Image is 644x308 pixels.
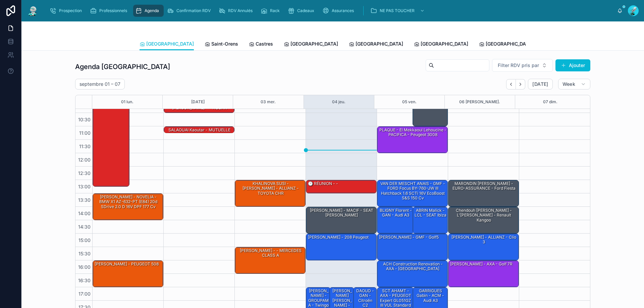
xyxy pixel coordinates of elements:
[307,234,369,240] div: [PERSON_NAME] - 208 Peugeot
[93,194,163,220] div: [PERSON_NAME] - NOVELIA - BMW X1 AZ-632-PT (E84) 20d sDrive 2.0 d 16V DPF 177 cv
[76,278,92,283] span: 16:30
[211,41,238,47] span: Saint-Orens
[479,38,533,51] a: [GEOGRAPHIC_DATA]
[378,261,447,272] div: ACH construction renovation - AXA - [GEOGRAPHIC_DATA]
[349,38,403,51] a: [GEOGRAPHIC_DATA]
[48,5,87,17] a: Prospection
[377,127,447,153] div: PLAQUE - El Mekkaoui Lehoucine - PACIFICA - peugeot 3008
[377,207,414,233] div: BLIGNY Florent - GAN - Audi A3
[377,180,447,206] div: VAN DER MESCHT ANAIS - GMF - FORD Focus BY-760-JW III Hatchback 1.6 SCTi 16V EcoBoost S&S 150 cv
[236,248,305,259] div: [PERSON_NAME] - - MERCEDES CLASS A
[332,8,354,13] span: Assurances
[421,41,468,47] span: [GEOGRAPHIC_DATA]
[448,207,519,233] div: Chendouh [PERSON_NAME] - L'[PERSON_NAME] - Renault kangoo
[378,234,439,240] div: [PERSON_NAME] - GMF - Golf5
[249,38,273,51] a: Castres
[59,8,82,13] span: Prospection
[516,79,525,89] button: Next
[562,81,575,87] span: Week
[449,234,518,245] div: [PERSON_NAME] - ALLIANZ - Clio 3
[259,5,284,17] a: Rack
[377,261,447,287] div: ACH construction renovation - AXA - [GEOGRAPHIC_DATA]
[506,79,516,89] button: Back
[76,103,92,109] span: 10:00
[94,261,159,267] div: [PERSON_NAME] - PEUGEOT 508
[378,181,447,201] div: VAN DER MESCHT ANAIS - GMF - FORD Focus BY-760-JW III Hatchback 1.6 SCTi 16V EcoBoost S&S 150 cv
[176,8,211,13] span: Confirmation RDV
[145,8,159,13] span: Agenda
[297,8,314,13] span: Cadeaux
[414,288,447,304] div: GARRIGUES Gabin - ACM - audi a3
[307,207,376,219] div: [PERSON_NAME] - MACIF - SEAT [PERSON_NAME]
[27,5,39,16] img: App logo
[164,127,234,133] div: SALAOUAI Kaoutar - MUTUELLE DE POITIERS - Clio 4
[76,224,92,230] span: 14:30
[140,38,194,51] a: [GEOGRAPHIC_DATA]
[414,38,468,51] a: [GEOGRAPHIC_DATA]
[76,117,92,122] span: 10:30
[77,237,92,243] span: 15:00
[77,143,92,149] span: 11:30
[77,251,92,256] span: 15:30
[99,8,127,13] span: Professionnels
[555,59,590,71] button: Ajouter
[165,5,215,17] a: Confirmation RDV
[448,261,519,287] div: [PERSON_NAME] - AXA - Golf 7R
[356,41,403,47] span: [GEOGRAPHIC_DATA]
[378,127,447,138] div: PLAQUE - El Mekkaoui Lehoucine - PACIFICA - peugeot 3008
[77,291,92,297] span: 17:00
[320,5,359,17] a: Assurances
[306,180,376,193] div: 🕒 RÉUNION - -
[498,62,539,69] span: Filter RDV pris par
[133,5,164,17] a: Agenda
[532,81,548,87] span: [DATE]
[235,247,305,273] div: [PERSON_NAME] - - MERCEDES CLASS A
[377,234,447,260] div: [PERSON_NAME] - GMF - Golf5
[94,194,163,210] div: [PERSON_NAME] - NOVELIA - BMW X1 AZ-632-PT (E84) 20d sDrive 2.0 d 16V DPF 177 cv
[270,8,280,13] span: Rack
[486,41,533,47] span: [GEOGRAPHIC_DATA]
[448,180,519,206] div: MARONDIN [PERSON_NAME] - EURO-ASSURANCE - Ford fiesta
[146,41,194,47] span: [GEOGRAPHIC_DATA]
[543,95,557,109] button: 07 dim.
[256,41,273,47] span: Castres
[75,62,170,71] h1: Agenda [GEOGRAPHIC_DATA]
[284,38,338,51] a: [GEOGRAPHIC_DATA]
[79,81,120,87] h2: septembre 01 – 07
[448,234,519,260] div: [PERSON_NAME] - ALLIANZ - Clio 3
[121,95,133,109] button: 01 lun.
[306,234,376,260] div: [PERSON_NAME] - 208 Peugeot
[77,130,92,136] span: 11:00
[413,207,448,233] div: ABRIN Malick - LCL - SEAT Ibiza
[402,95,417,109] div: 05 ven.
[88,5,132,17] a: Professionnels
[449,207,518,223] div: Chendouh [PERSON_NAME] - L'[PERSON_NAME] - Renault kangoo
[459,95,500,109] button: 06 [PERSON_NAME].
[236,181,305,196] div: KHALINOVA SUSI - [PERSON_NAME] - ALLIANZ - TOYOTA CHR
[528,79,552,89] button: [DATE]
[449,181,518,192] div: MARONDIN [PERSON_NAME] - EURO-ASSURANCE - Ford fiesta
[368,5,428,17] a: NE PAS TOUCHER
[228,8,253,13] span: RDV Annulés
[261,95,276,109] button: 03 mer.
[76,170,92,176] span: 12:30
[332,95,345,109] button: 04 jeu.
[307,181,339,187] div: 🕒 RÉUNION - -
[286,5,319,17] a: Cadeaux
[191,95,205,109] button: [DATE]
[93,261,163,287] div: [PERSON_NAME] - PEUGEOT 508
[414,207,447,219] div: ABRIN Malick - LCL - SEAT Ibiza
[44,3,617,18] div: scrollable content
[378,207,413,219] div: BLIGNY Florent - GAN - Audi A3
[165,127,234,138] div: SALAOUAI Kaoutar - MUTUELLE DE POITIERS - Clio 4
[449,261,513,267] div: [PERSON_NAME] - AXA - Golf 7R
[76,197,92,203] span: 13:30
[492,59,553,72] button: Select Button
